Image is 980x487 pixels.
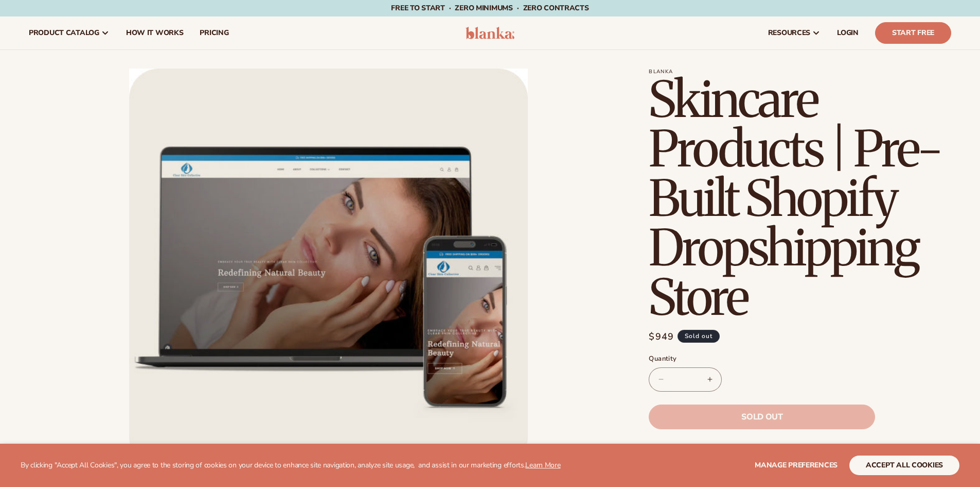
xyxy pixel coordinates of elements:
[200,29,228,37] span: pricing
[649,330,674,344] span: $949
[741,413,782,421] span: Sold out
[29,29,99,37] span: product catalog
[649,75,951,322] h1: Skincare Products | Pre-Built Shopify Dropshipping Store
[829,16,867,49] a: LOGIN
[126,29,184,37] span: How It Works
[755,456,838,475] button: Manage preferences
[466,27,514,39] img: logo
[649,354,875,364] label: Quantity
[849,456,959,475] button: accept all cookies
[837,29,859,37] span: LOGIN
[768,29,810,37] span: resources
[118,16,192,49] a: How It Works
[875,22,951,44] a: Start Free
[21,461,561,470] p: By clicking "Accept All Cookies", you agree to the storing of cookies on your device to enhance s...
[755,460,838,470] span: Manage preferences
[21,16,118,49] a: product catalog
[649,405,875,429] button: Sold out
[191,16,237,49] a: pricing
[760,16,829,49] a: resources
[525,460,560,470] a: Learn More
[678,330,720,343] span: Sold out
[391,3,589,13] span: Free to start · ZERO minimums · ZERO contracts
